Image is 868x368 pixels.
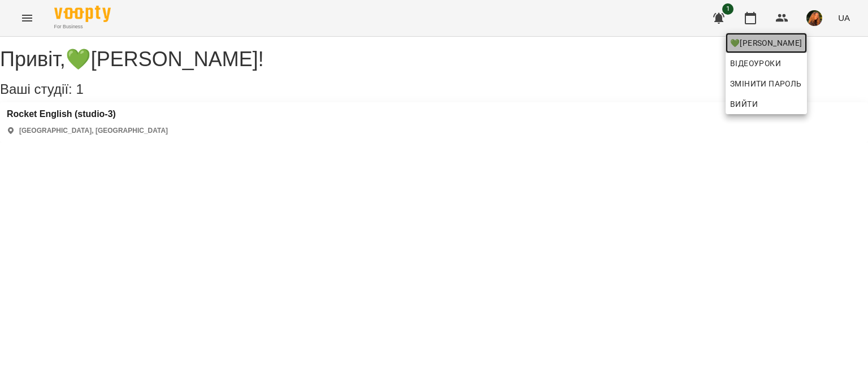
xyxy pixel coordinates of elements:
[730,97,758,111] span: Вийти
[726,94,807,114] button: Вийти
[730,77,802,90] span: Змінити пароль
[730,36,802,50] span: 💚[PERSON_NAME]
[726,33,807,53] a: 💚[PERSON_NAME]
[726,73,807,94] a: Змінити пароль
[726,53,785,73] a: Відеоуроки
[730,57,781,70] span: Відеоуроки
